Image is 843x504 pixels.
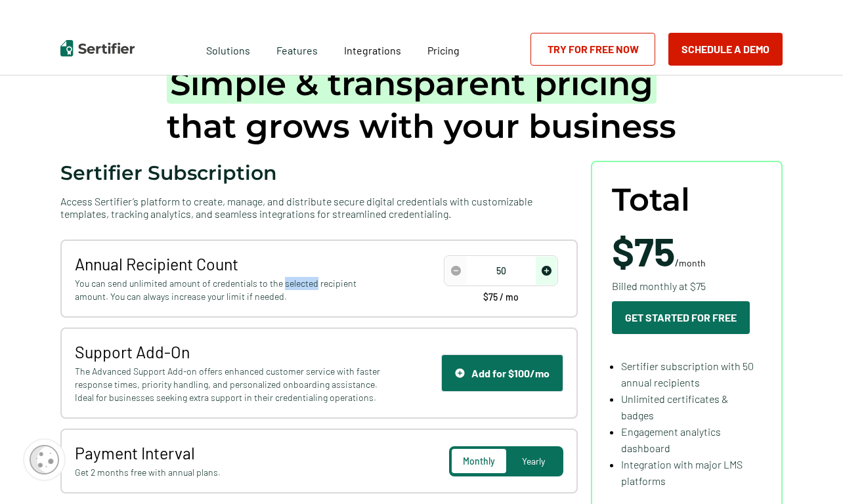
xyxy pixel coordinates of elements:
span: Unlimited certificates & badges [621,392,728,421]
span: $75 [612,227,675,274]
span: Sertifier Subscription [60,161,277,185]
img: Support Icon [455,368,465,378]
span: Annual Recipient Count [75,254,384,274]
span: Pricing [427,44,460,56]
span: Sertifier subscription with 50 annual recipients [621,360,754,388]
img: Decrease Icon [451,266,461,276]
h1: that grows with your business [167,62,676,148]
span: Yearly [522,455,545,467]
img: Increase Icon [542,266,551,276]
span: Solutions [206,41,250,57]
span: Get 2 months free with annual plans. [75,466,384,479]
img: Cookie Popup Icon [30,445,59,474]
span: / [612,231,706,270]
span: Integrations [344,44,401,56]
a: Try for Free Now [530,33,655,66]
span: month [679,257,706,268]
a: Pricing [427,41,460,57]
span: The Advanced Support Add-on offers enhanced customer service with faster response times, priority... [75,365,384,404]
button: Schedule a Demo [668,33,783,66]
span: Access Sertifier’s platform to create, manage, and distribute secure digital credentials with cus... [60,195,578,220]
img: Sertifier | Digital Credentialing Platform [60,40,135,56]
a: Integrations [344,41,401,57]
div: Add for $100/mo [455,367,550,379]
span: Support Add-On [75,342,384,362]
span: increase number [536,257,557,285]
span: decrease number [445,257,466,285]
span: Billed monthly at $75 [612,278,706,294]
button: Get Started For Free [612,301,750,334]
span: Payment Interval [75,443,384,463]
span: $75 / mo [483,293,519,302]
span: Integration with major LMS platforms [621,458,743,487]
span: You can send unlimited amount of credentials to the selected recipient amount. You can always inc... [75,277,384,303]
span: Simple & transparent pricing [167,64,657,104]
span: Total [612,182,690,218]
button: Support IconAdd for $100/mo [441,354,563,392]
span: Engagement analytics dashboard [621,425,721,454]
span: Monthly [463,455,495,467]
span: Features [276,41,318,57]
